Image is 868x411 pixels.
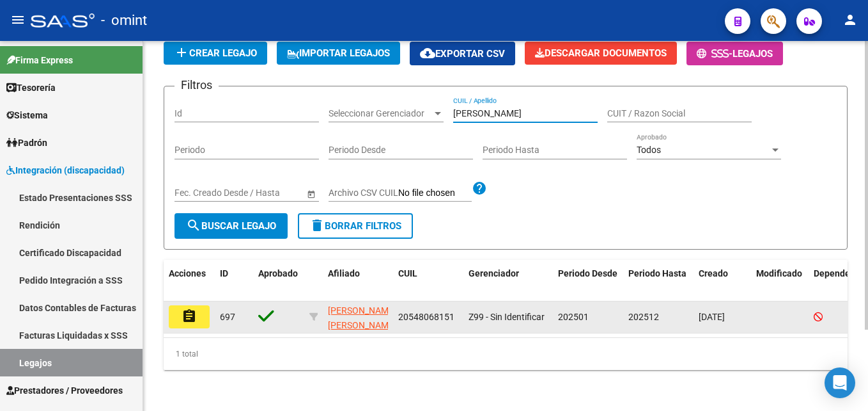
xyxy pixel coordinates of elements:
span: CUIL [398,268,417,278]
span: 202512 [628,312,659,322]
datatable-header-cell: Aprobado [253,260,304,302]
datatable-header-cell: Modificado [751,260,809,302]
span: Firma Express [6,53,73,67]
span: Dependencia [814,268,867,278]
span: Z99 - Sin Identificar [469,312,545,322]
span: Creado [699,268,728,278]
span: 202501 [558,312,589,322]
span: Borrar Filtros [309,220,401,232]
datatable-header-cell: Creado [694,260,751,302]
input: Archivo CSV CUIL [398,188,472,199]
span: 697 [220,312,235,322]
mat-icon: delete [309,218,325,233]
datatable-header-cell: CUIL [393,260,463,302]
span: Crear Legajo [174,47,257,59]
input: End date [225,188,288,198]
span: Integración (discapacidad) [6,163,125,177]
span: Archivo CSV CUIL [329,188,398,198]
datatable-header-cell: ID [215,260,253,302]
mat-icon: search [186,218,201,233]
mat-icon: assignment [182,309,197,324]
span: Buscar Legajo [186,220,276,232]
span: Gerenciador [469,268,519,278]
mat-icon: add [174,45,189,60]
datatable-header-cell: Periodo Desde [553,260,623,302]
span: [PERSON_NAME] [PERSON_NAME] [328,305,396,330]
span: Padrón [6,136,47,150]
h3: Filtros [174,76,219,94]
span: Acciones [169,268,206,278]
button: -Legajos [686,42,783,65]
span: Aprobado [258,268,298,278]
span: IMPORTAR LEGAJOS [287,47,390,59]
span: Exportar CSV [420,48,505,60]
div: Open Intercom Messenger [825,367,855,398]
button: Borrar Filtros [298,213,413,239]
datatable-header-cell: Gerenciador [463,260,553,302]
span: Prestadores / Proveedores [6,383,123,398]
span: Periodo Desde [558,268,617,278]
span: - omint [101,6,147,35]
span: Todos [637,145,661,155]
div: 1 total [164,338,848,370]
span: Modificado [756,268,802,278]
span: [DATE] [699,312,725,322]
datatable-header-cell: Acciones [164,260,215,302]
span: Legajos [732,48,773,60]
span: Seleccionar Gerenciador [329,108,432,119]
span: Tesorería [6,81,56,95]
span: - [697,48,732,60]
span: Descargar Documentos [535,47,667,59]
button: IMPORTAR LEGAJOS [277,42,400,65]
span: ID [220,268,228,278]
button: Exportar CSV [410,42,515,65]
mat-icon: menu [10,12,26,28]
button: Descargar Documentos [525,42,677,65]
mat-icon: help [472,181,487,196]
button: Crear Legajo [164,42,267,65]
mat-icon: person [842,12,858,28]
input: Start date [174,188,214,198]
button: Buscar Legajo [174,213,288,239]
span: Periodo Hasta [628,268,686,278]
button: Open calendar [304,187,318,200]
span: Afiliado [328,268,360,278]
mat-icon: cloud_download [420,45,435,61]
span: Sistema [6,108,48,122]
datatable-header-cell: Periodo Hasta [623,260,694,302]
span: 20548068151 [398,312,454,322]
datatable-header-cell: Afiliado [323,260,393,302]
